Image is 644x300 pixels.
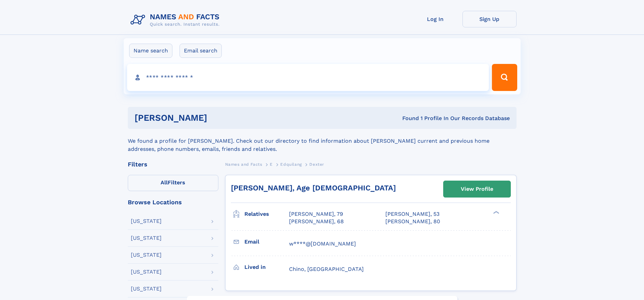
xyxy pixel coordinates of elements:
[131,235,162,241] div: [US_STATE]
[270,160,273,168] a: E
[408,11,462,27] a: Log In
[492,64,517,91] button: Search Button
[161,179,168,186] span: All
[289,266,364,272] span: Chino, [GEOGRAPHIC_DATA]
[128,199,218,205] div: Browse Locations
[231,184,396,192] a: [PERSON_NAME], Age [DEMOGRAPHIC_DATA]
[270,162,273,167] span: E
[180,44,222,58] label: Email search
[385,210,439,218] a: [PERSON_NAME], 53
[128,129,517,153] div: We found a profile for [PERSON_NAME]. Check out our directory to find information about [PERSON_N...
[131,218,162,224] div: [US_STATE]
[244,261,289,273] h3: Lived in
[128,175,218,191] label: Filters
[462,11,517,27] a: Sign Up
[289,210,343,218] a: [PERSON_NAME], 79
[244,236,289,248] h3: Email
[129,44,172,58] label: Name search
[225,160,262,168] a: Names and Facts
[280,162,302,167] span: Edquilang
[131,269,162,275] div: [US_STATE]
[131,286,162,292] div: [US_STATE]
[244,208,289,220] h3: Relatives
[135,114,305,122] h1: [PERSON_NAME]
[280,160,302,168] a: Edquilang
[385,218,440,225] a: [PERSON_NAME], 80
[309,162,324,167] span: Dexter
[444,181,510,197] a: View Profile
[128,161,218,167] div: Filters
[131,252,162,258] div: [US_STATE]
[128,11,225,29] img: Logo Names and Facts
[492,210,500,215] div: ❯
[127,64,489,91] input: search input
[289,218,344,225] a: [PERSON_NAME], 68
[305,115,510,122] div: Found 1 Profile In Our Records Database
[461,181,493,197] div: View Profile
